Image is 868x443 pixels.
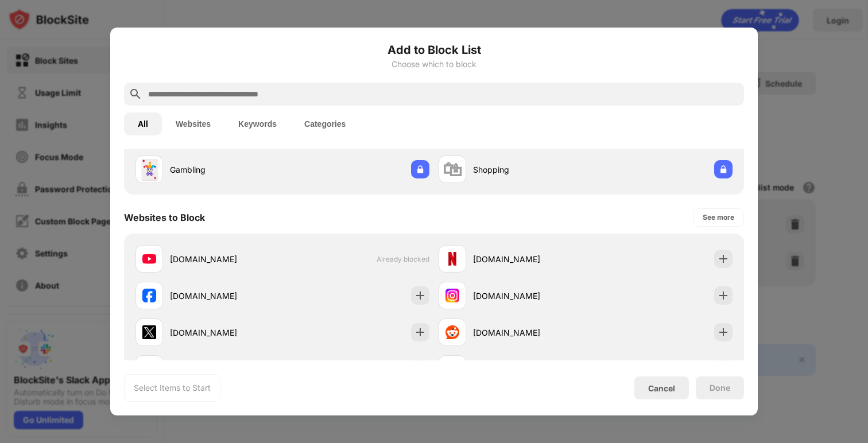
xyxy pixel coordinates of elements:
[170,290,282,302] div: [DOMAIN_NAME]
[710,383,730,393] div: Done
[377,255,429,263] span: Already blocked
[134,382,211,394] div: Select Items to Start
[648,383,675,393] div: Cancel
[473,290,586,302] div: [DOMAIN_NAME]
[124,112,162,135] button: All
[290,112,359,135] button: Categories
[170,327,282,339] div: [DOMAIN_NAME]
[142,289,156,302] img: favicons
[473,164,586,176] div: Shopping
[703,212,734,223] div: See more
[445,289,459,302] img: favicons
[170,253,282,265] div: [DOMAIN_NAME]
[224,112,290,135] button: Keywords
[142,252,156,266] img: favicons
[443,158,462,181] div: 🛍
[162,112,224,135] button: Websites
[129,87,142,101] img: search.svg
[445,325,459,339] img: favicons
[170,164,282,176] div: Gambling
[137,158,161,181] div: 🃏
[473,327,586,339] div: [DOMAIN_NAME]
[124,212,205,223] div: Websites to Block
[473,253,586,265] div: [DOMAIN_NAME]
[124,41,744,59] h6: Add to Block List
[142,325,156,339] img: favicons
[445,252,459,266] img: favicons
[124,60,744,69] div: Choose which to block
